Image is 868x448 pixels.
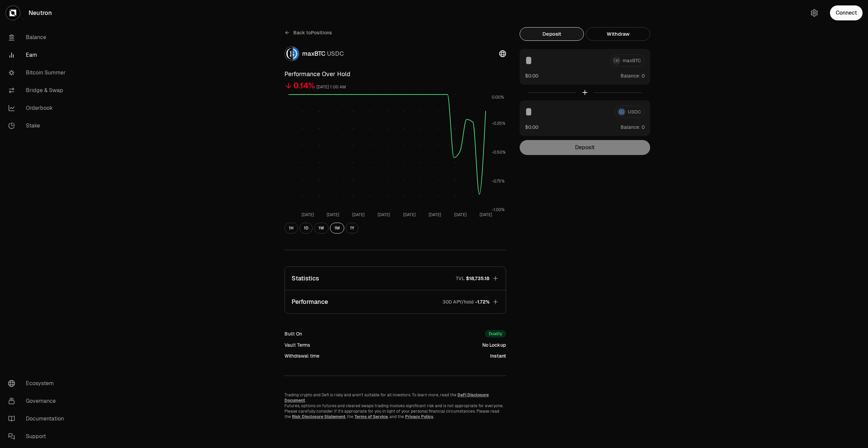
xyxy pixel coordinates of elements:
[492,94,504,100] tspan: 0.00%
[482,342,506,348] div: No Lockup
[301,212,314,218] tspan: [DATE]
[429,212,441,218] tspan: [DATE]
[284,69,506,79] h3: Performance Over Hold
[586,27,650,41] button: Withdraw
[352,212,365,218] tspan: [DATE]
[3,46,73,64] a: Earn
[285,47,291,61] img: maxBTC Logo
[454,212,467,218] tspan: [DATE]
[3,410,73,428] a: Documentation
[492,178,505,184] tspan: -0.75%
[621,124,640,131] span: Balance:
[442,298,474,305] p: 30D APY/hold
[299,223,313,234] button: 1D
[354,414,388,419] a: Terms of Service
[621,72,640,79] span: Balance:
[316,83,346,91] div: [DATE] 1:00 AM
[405,414,433,419] a: Privacy Policy
[525,123,538,131] button: $0.00
[490,352,506,359] div: Instant
[492,150,506,155] tspan: -0.50%
[284,392,506,403] p: Trading crypto and Defi is risky and aren't suitable for all investors. To learn more, read the .
[327,50,344,57] span: USDC
[330,223,344,234] button: 1M
[346,223,359,234] button: 1Y
[285,267,506,290] button: StatisticsTVL$18,735.18
[456,275,465,282] p: TVL
[3,392,73,410] a: Governance
[302,49,344,58] div: maxBTC
[3,82,73,99] a: Bridge & Swap
[284,330,302,337] div: Built On
[284,403,506,419] p: Futures, options on futures and cleared swaps trading involves significant risk and is not approp...
[525,72,538,79] button: $0.00
[492,121,505,126] tspan: -0.25%
[520,27,584,41] button: Deposit
[3,29,73,46] a: Balance
[284,392,489,403] a: DeFi Disclosure Document
[480,212,492,218] tspan: [DATE]
[285,290,506,313] button: Performance30D APY/hold-1.72%
[475,298,489,305] span: -1.72%
[284,223,298,234] button: 1H
[284,342,310,348] div: Vault Terms
[292,414,345,419] a: Risk Disclosure Statement
[378,212,390,218] tspan: [DATE]
[292,274,319,283] p: Statistics
[293,29,332,36] span: Back to Positions
[3,428,73,445] a: Support
[3,117,73,135] a: Stake
[284,352,319,359] div: Withdrawal time
[403,212,416,218] tspan: [DATE]
[284,27,332,38] a: Back toPositions
[830,5,863,20] button: Connect
[3,64,73,82] a: Bitcoin Summer
[466,275,489,282] span: $18,735.18
[3,99,73,117] a: Orderbook
[492,207,505,212] tspan: -1.00%
[293,47,299,61] img: USDC Logo
[327,212,339,218] tspan: [DATE]
[314,223,329,234] button: 1W
[293,80,315,91] div: 0.14%
[3,375,73,392] a: Ecosystem
[292,297,328,307] p: Performance
[485,330,506,338] div: Duality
